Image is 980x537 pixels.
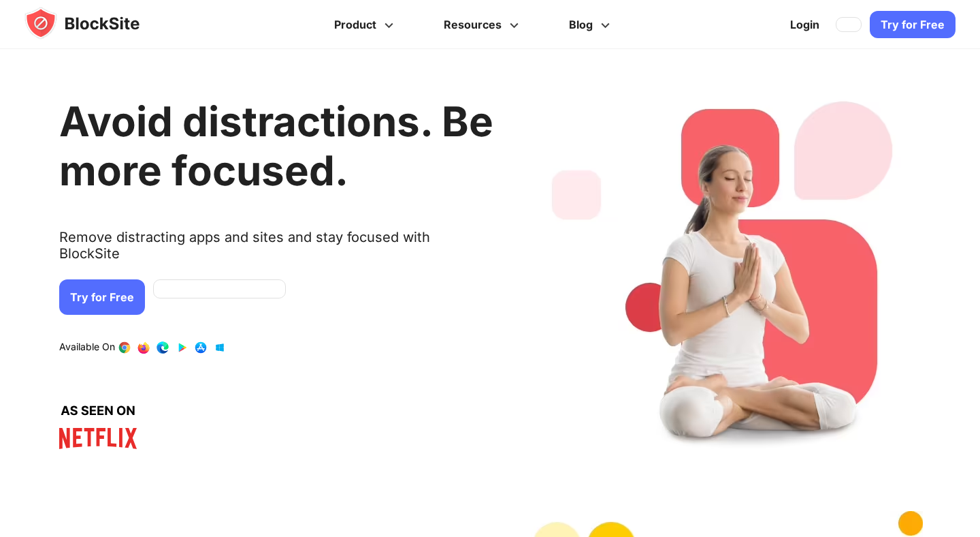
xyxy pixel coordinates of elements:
text: Available On [59,341,115,354]
text: Remove distracting apps and sites and stay focused with BlockSite [59,229,493,273]
h1: Avoid distractions. Be more focused. [59,97,493,195]
a: Login [782,8,828,41]
a: Try for Free [870,11,955,38]
a: Try for Free [59,279,145,315]
img: blocksite-icon.5d769676.svg [24,7,166,40]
